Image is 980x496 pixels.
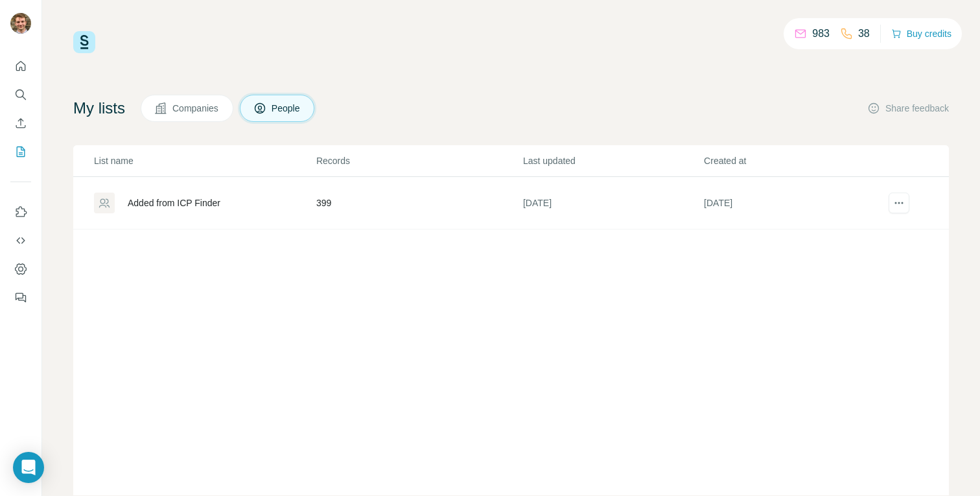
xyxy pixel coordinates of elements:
[10,112,31,135] button: Enrich CSV
[522,177,703,230] td: [DATE]
[812,26,830,41] p: 983
[10,286,31,309] button: Feedback
[10,54,31,78] button: Quick start
[73,98,125,119] h4: My lists
[272,102,301,115] span: People
[704,154,883,167] p: Created at
[10,140,31,163] button: My lists
[10,13,31,34] img: Avatar
[889,193,909,213] button: actions
[172,102,220,115] span: Companies
[94,154,315,167] p: List name
[13,452,44,483] div: Open Intercom Messenger
[10,229,31,252] button: Use Surfe API
[703,177,884,230] td: [DATE]
[73,31,95,53] img: Surfe Logo
[867,102,949,115] button: Share feedback
[128,196,220,209] div: Added from ICP Finder
[523,154,703,167] p: Last updated
[10,83,31,106] button: Search
[10,257,31,281] button: Dashboard
[10,200,31,224] button: Use Surfe on LinkedIn
[316,154,522,167] p: Records
[316,177,522,230] td: 399
[858,26,870,41] p: 38
[891,25,951,43] button: Buy credits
